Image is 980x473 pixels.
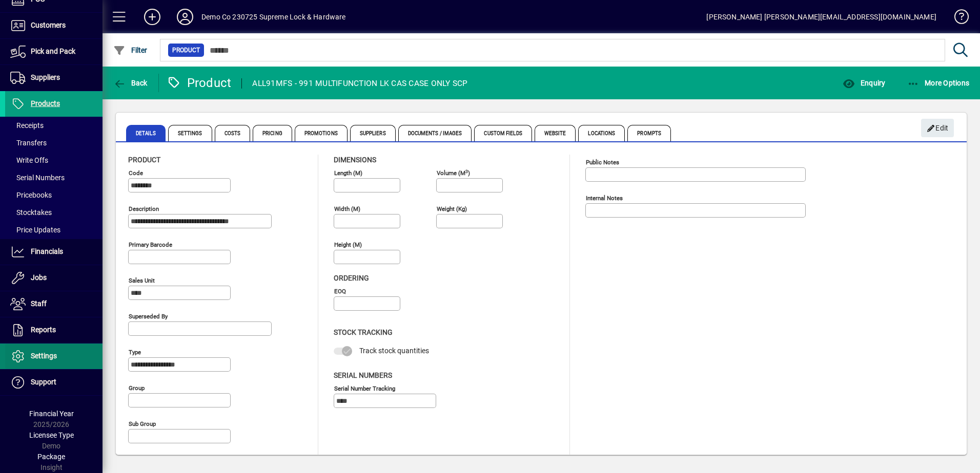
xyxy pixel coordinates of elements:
span: Locations [578,125,625,141]
span: Website [535,125,576,141]
button: Add [136,8,169,26]
a: Reports [5,317,103,343]
button: Profile [169,8,201,26]
sup: 3 [465,168,468,174]
mat-label: Code [129,169,143,177]
a: Serial Numbers [5,169,103,186]
a: Receipts [5,117,103,134]
span: Stock Tracking [334,328,393,336]
span: Financials [31,247,63,255]
span: Pricing [253,125,292,141]
mat-label: Height (m) [334,241,362,248]
span: Licensee Type [29,431,74,439]
div: ALL91MFS - 991 MULTIFUNCTION LK CAS CASE ONLY SCP [252,75,467,92]
mat-label: Internal Notes [586,195,623,202]
a: Settings [5,343,103,369]
a: Price Updates [5,221,103,239]
span: Enquiry [843,79,885,87]
span: Back [113,79,148,87]
a: Jobs [5,265,103,291]
a: Knowledge Base [947,2,967,35]
span: Write Offs [10,156,48,164]
mat-label: Serial Number tracking [334,384,395,392]
span: Costs [215,125,251,141]
span: Products [31,99,60,107]
span: Track stock quantities [359,347,429,355]
span: More Options [907,79,970,87]
mat-label: Volume (m ) [437,169,470,177]
span: Settings [31,352,57,360]
mat-label: Group [129,384,145,392]
div: Demo Co 230725 Supreme Lock & Hardware [201,9,346,25]
span: Staff [31,299,47,308]
a: Suppliers [5,65,103,91]
span: Settings [168,125,212,141]
span: Serial Numbers [10,174,65,182]
a: Support [5,370,103,395]
span: Stocktakes [10,208,52,217]
mat-label: Type [129,349,141,356]
mat-label: Sub group [129,420,156,427]
button: Enquiry [840,74,888,92]
app-page-header-button: Back [103,74,159,92]
span: Jobs [31,273,47,282]
span: Receipts [10,121,44,130]
span: Pricebooks [10,191,52,199]
span: Ordering [334,274,369,282]
span: Product [128,156,160,164]
a: Transfers [5,134,103,152]
span: Pick and Pack [31,47,75,55]
span: Serial Numbers [334,371,392,379]
span: Customers [31,21,66,29]
mat-label: Length (m) [334,169,362,177]
span: Custom Fields [474,125,532,141]
span: Financial Year [29,410,74,418]
span: Dimensions [334,156,376,164]
a: Pricebooks [5,186,103,204]
a: Customers [5,13,103,38]
span: Product [172,45,200,55]
mat-label: Description [129,205,159,212]
span: Suppliers [350,125,396,141]
span: Promotions [295,125,348,141]
mat-label: Sales unit [129,277,155,284]
div: [PERSON_NAME] [PERSON_NAME][EMAIL_ADDRESS][DOMAIN_NAME] [706,9,936,25]
a: Stocktakes [5,204,103,221]
mat-label: Width (m) [334,205,360,212]
mat-label: Superseded by [129,313,168,320]
span: Details [126,125,166,141]
span: Documents / Images [398,125,472,141]
span: Filter [113,46,148,54]
button: More Options [905,74,972,92]
mat-label: EOQ [334,288,346,295]
button: Filter [111,41,150,59]
span: Reports [31,326,56,334]
a: Write Offs [5,152,103,169]
span: Prompts [627,125,671,141]
mat-label: Weight (Kg) [437,205,467,212]
span: Transfers [10,139,47,147]
mat-label: Public Notes [586,159,619,166]
button: Back [111,74,150,92]
a: Pick and Pack [5,39,103,64]
a: Staff [5,291,103,317]
span: Price Updates [10,226,60,234]
span: Support [31,378,56,386]
div: Product [167,75,232,91]
span: Package [37,453,65,461]
span: Edit [927,120,949,137]
button: Edit [921,119,954,137]
a: Financials [5,239,103,265]
mat-label: Primary barcode [129,241,172,248]
span: Suppliers [31,73,60,81]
